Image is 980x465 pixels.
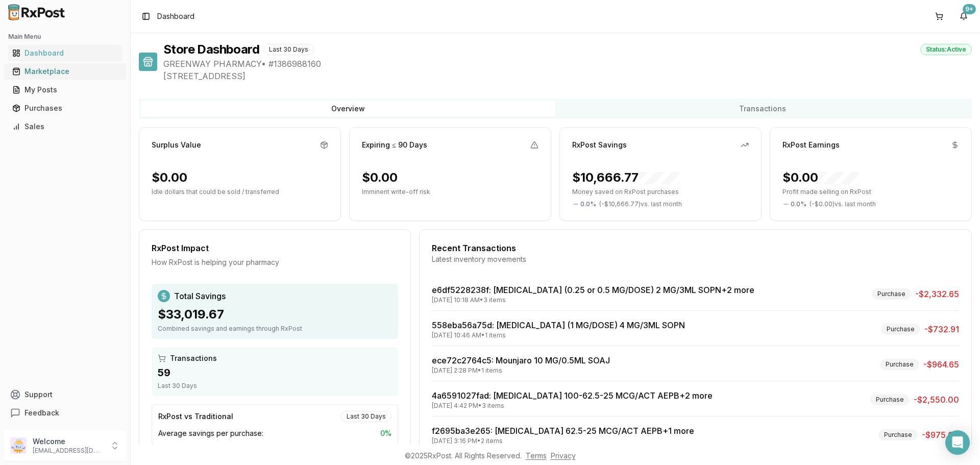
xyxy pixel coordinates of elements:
[158,382,392,390] div: Last 30 Days
[8,44,122,62] a: Dashboard
[362,169,398,186] div: $0.00
[12,103,118,113] div: Purchases
[432,242,959,254] div: Recent Transactions
[432,366,610,375] div: [DATE] 2:28 PM • 1 items
[4,45,126,61] button: Dashboard
[810,200,876,208] span: ( - $0.00 ) vs. last month
[152,140,201,150] div: Surplus Value
[4,4,69,20] img: RxPost Logo
[4,100,126,116] button: Purchases
[572,140,627,150] div: RxPost Savings
[945,430,970,455] div: Open Intercom Messenger
[8,117,122,136] a: Sales
[24,408,59,418] span: Feedback
[10,437,27,454] img: User avatar
[526,451,547,460] a: Terms
[551,451,576,460] a: Privacy
[963,4,976,14] div: 9+
[432,355,610,365] a: ece72c2764c5: Mounjaro 10 MG/0.5ML SOAJ
[599,200,682,208] span: ( - $10,666.77 ) vs. last month
[163,70,972,82] span: [STREET_ADDRESS]
[555,101,970,117] button: Transactions
[158,325,392,333] div: Combined savings and earnings through RxPost
[163,58,972,70] span: GREENWAY PHARMACY • # 1386988160
[432,390,713,401] a: 4a6591027fad: [MEDICAL_DATA] 100-62.5-25 MCG/ACT AEPB+2 more
[158,365,392,380] div: 59
[4,385,126,404] button: Support
[152,169,187,186] div: $0.00
[791,200,806,208] span: 0.0 %
[263,44,314,55] div: Last 30 Days
[163,41,259,58] h1: Store Dashboard
[12,66,118,77] div: Marketplace
[152,242,398,254] div: RxPost Impact
[170,353,217,363] span: Transactions
[8,62,122,81] a: Marketplace
[174,290,226,302] span: Total Savings
[881,324,920,335] div: Purchase
[914,394,959,406] span: -$2,550.00
[572,188,749,196] p: Money saved on RxPost purchases
[922,429,959,441] span: -$975.00
[878,429,918,440] div: Purchase
[152,257,398,267] div: How RxPost is helping your pharmacy
[8,33,122,41] h2: Main Menu
[12,48,118,58] div: Dashboard
[4,404,126,422] button: Feedback
[870,394,910,405] div: Purchase
[12,85,118,95] div: My Posts
[4,82,126,98] button: My Posts
[158,411,233,422] div: RxPost vs Traditional
[432,320,685,330] a: 558eba56a75d: [MEDICAL_DATA] (1 MG/DOSE) 4 MG/3ML SOPN
[12,121,118,132] div: Sales
[955,8,972,25] button: 9+
[432,296,754,304] div: [DATE] 10:18 AM • 3 items
[432,331,685,339] div: [DATE] 10:46 AM • 1 items
[782,140,840,150] div: RxPost Earnings
[152,188,328,196] p: Idle dollars that could be sold / transferred
[8,81,122,99] a: My Posts
[572,169,679,186] div: $10,666.77
[432,437,694,445] div: [DATE] 3:16 PM • 2 items
[157,11,194,21] span: Dashboard
[158,306,392,323] div: $33,019.67
[157,11,194,21] nav: breadcrumb
[923,358,959,371] span: -$964.65
[362,140,427,150] div: Expiring ≤ 90 Days
[33,447,104,455] p: [EMAIL_ADDRESS][DOMAIN_NAME]
[920,44,972,55] div: Status: Active
[432,285,754,295] a: e6df5228238f: [MEDICAL_DATA] (0.25 or 0.5 MG/DOSE) 2 MG/3ML SOPN+2 more
[158,428,263,438] span: Average savings per purchase:
[33,436,104,447] p: Welcome
[432,426,694,436] a: f2695ba3e265: [MEDICAL_DATA] 62.5-25 MCG/ACT AEPB+1 more
[362,188,538,196] p: Imminent write-off risk
[432,254,959,264] div: Latest inventory movements
[4,63,126,80] button: Marketplace
[341,411,391,422] div: Last 30 Days
[782,169,859,186] div: $0.00
[432,402,713,410] div: [DATE] 4:42 PM • 3 items
[924,323,959,335] span: -$732.91
[141,101,555,117] button: Overview
[880,359,919,370] div: Purchase
[915,288,959,300] span: -$2,332.65
[8,99,122,117] a: Purchases
[380,428,391,438] span: 0 %
[782,188,959,196] p: Profit made selling on RxPost
[580,200,596,208] span: 0.0 %
[4,118,126,135] button: Sales
[872,288,911,300] div: Purchase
